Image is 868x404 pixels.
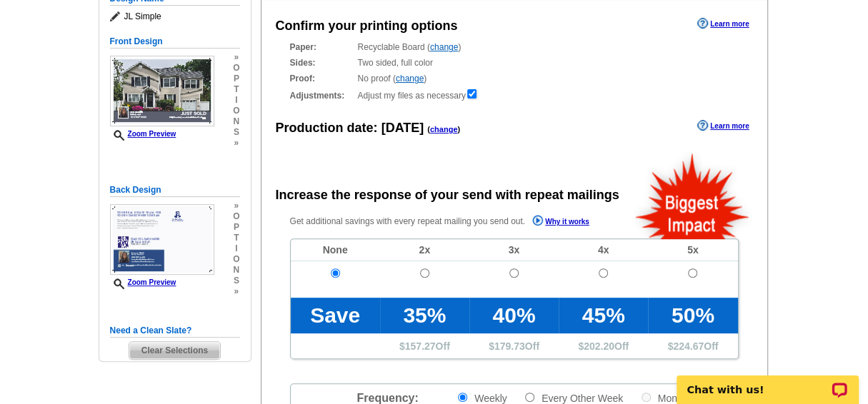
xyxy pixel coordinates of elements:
[233,116,239,127] span: n
[430,42,458,52] a: change
[233,63,239,74] span: o
[291,239,380,261] td: None
[584,340,614,352] span: 202.20
[458,393,467,402] input: Weekly
[380,239,469,261] td: 2x
[129,342,220,359] span: Clear Selections
[559,333,648,358] td: $ Off
[233,95,239,106] span: i
[697,18,749,29] a: Learn more
[233,74,239,84] span: p
[381,121,424,135] span: [DATE]
[110,35,240,49] h5: Front Design
[380,333,469,358] td: $ Off
[233,265,239,276] span: n
[290,41,739,54] div: Recyclable Board ( )
[233,243,239,254] span: i
[697,120,749,131] a: Learn more
[276,186,619,205] div: Increase the response of your send with repeat mailings
[427,125,460,133] span: ( )
[233,222,239,233] span: p
[233,52,239,63] span: »
[110,9,240,24] span: JL Simple
[469,239,559,261] td: 3x
[291,298,380,333] td: Save
[290,41,354,54] strong: Paper:
[396,74,424,84] a: change
[559,298,648,333] td: 45%
[276,118,461,138] div: Production date:
[233,233,239,243] span: t
[290,88,739,102] div: Adjust my files as necessary
[494,340,525,352] span: 179.73
[110,278,176,286] a: Zoom Preview
[276,16,458,36] div: Confirm your printing options
[559,239,648,261] td: 4x
[290,213,620,230] p: Get additional savings with every repeat mailing you send out.
[110,130,176,138] a: Zoom Preview
[290,89,354,102] strong: Adjustments:
[532,215,589,230] a: Why it works
[380,298,469,333] td: 35%
[290,56,739,69] div: Two sided, full color
[233,254,239,265] span: o
[405,340,436,352] span: 157.27
[648,333,737,358] td: $ Off
[648,239,737,261] td: 5x
[233,106,239,116] span: o
[110,324,240,338] h5: Need a Clean Slate?
[430,125,458,133] a: change
[667,359,868,404] iframe: LiveChat chat widget
[233,138,239,148] span: »
[110,183,240,197] h5: Back Design
[356,392,418,404] span: Frequency:
[673,340,704,352] span: 224.67
[290,72,354,85] strong: Proof:
[233,211,239,222] span: o
[233,201,239,211] span: »
[290,72,739,85] div: No proof ( )
[110,56,214,126] img: small-thumb.jpg
[233,276,239,286] span: s
[233,286,239,297] span: »
[110,204,214,275] img: small-thumb.jpg
[469,298,559,333] td: 40%
[642,393,651,402] input: Monthly
[233,127,239,138] span: s
[233,84,239,95] span: t
[525,393,534,402] input: Every Other Week
[469,333,559,358] td: $ Off
[290,56,354,69] strong: Sides:
[634,151,752,239] img: biggestImpact.png
[648,298,737,333] td: 50%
